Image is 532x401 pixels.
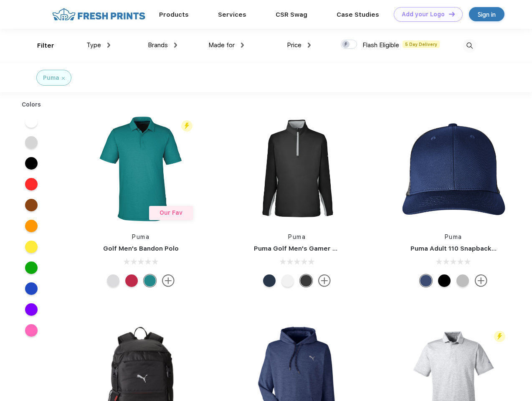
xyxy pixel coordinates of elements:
img: dropdown.png [107,43,110,48]
img: fo%20logo%202.webp [50,7,148,22]
a: Golf Men's Bandon Polo [103,245,179,252]
img: func=resize&h=266 [85,113,196,224]
div: Sign in [478,10,496,19]
a: Sign in [469,7,504,21]
span: Price [287,41,301,49]
img: filter_cancel.svg [62,77,65,80]
div: Colors [15,100,48,109]
img: DT [449,12,455,16]
div: Peacoat Qut Shd [420,274,432,287]
img: more.svg [318,274,331,287]
img: func=resize&h=266 [398,113,509,224]
a: Services [218,11,246,18]
img: dropdown.png [308,43,311,48]
img: flash_active_toggle.svg [181,120,193,132]
span: 5 Day Delivery [403,41,440,48]
span: Made for [208,41,235,49]
a: Puma Golf Men's Gamer Golf Quarter-Zip [254,245,386,252]
img: desktop_search.svg [463,39,476,53]
div: Puma Black [300,274,312,287]
div: Ski Patrol [125,274,138,287]
div: Navy Blazer [263,274,276,287]
div: Quarry with Brt Whit [456,274,469,287]
a: Puma [445,233,462,240]
a: Puma [132,233,149,240]
div: Bright White [281,274,294,287]
div: Green Lagoon [144,274,156,287]
div: Puma [43,74,59,82]
span: Our Fav [160,209,182,216]
div: Filter [37,41,54,51]
img: flash_active_toggle.svg [494,331,505,342]
img: dropdown.png [241,43,244,48]
span: Flash Eligible [362,41,399,49]
img: more.svg [475,274,487,287]
span: Type [86,41,101,49]
a: CSR Swag [276,11,307,18]
a: Products [159,11,189,18]
img: dropdown.png [174,43,177,48]
img: more.svg [162,274,175,287]
div: Add your Logo [402,11,445,18]
span: Brands [148,41,168,49]
div: Pma Blk Pma Blk [438,274,451,287]
img: func=resize&h=266 [241,113,352,224]
a: Puma [288,233,306,240]
div: High Rise [107,274,119,287]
